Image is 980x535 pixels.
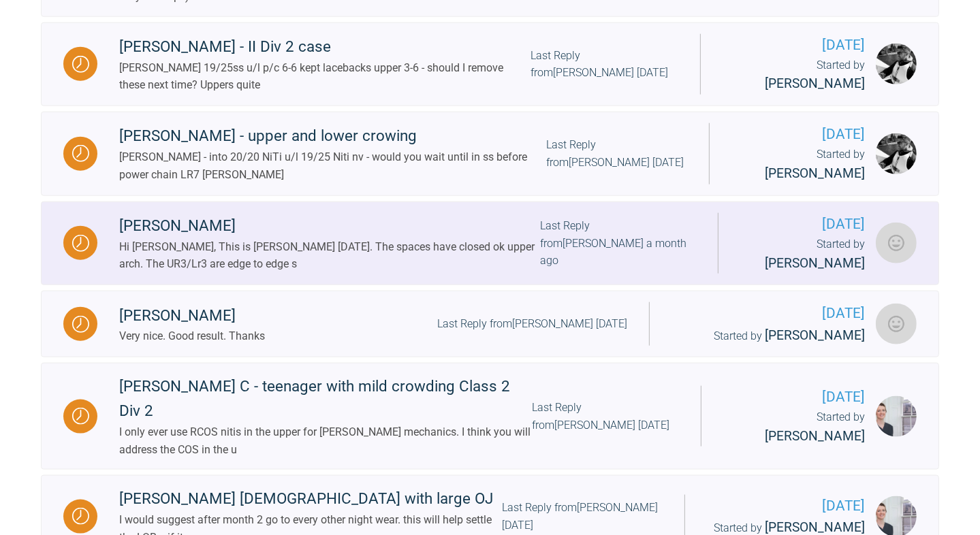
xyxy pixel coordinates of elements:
div: Last Reply from [PERSON_NAME] [DATE] [437,315,627,333]
div: Very nice. Good result. Thanks [119,327,265,345]
img: Eamon OReilly [876,304,917,344]
span: [DATE] [671,302,865,325]
div: [PERSON_NAME] - into 20/20 NiTi u/l 19/25 Niti nv - would you wait until in ss before power chain... [119,148,546,183]
a: Waiting[PERSON_NAME]Hi [PERSON_NAME], This is [PERSON_NAME] [DATE]. The spaces have closed ok upp... [41,201,939,286]
div: Last Reply from [PERSON_NAME] [DATE] [502,499,663,534]
div: Started by [723,408,865,447]
a: Waiting[PERSON_NAME] - II Div 2 case[PERSON_NAME] 19/25ss u/l p/c 6-6 kept lacebacks upper 3-6 - ... [41,22,939,107]
a: Waiting[PERSON_NAME] - upper and lower crowing[PERSON_NAME] - into 20/20 NiTi u/l 19/25 Niti nv -... [41,112,939,196]
div: [PERSON_NAME] 19/25ss u/l p/c 6-6 kept lacebacks upper 3-6 - should I remove these next time? Upp... [119,59,531,94]
div: Started by [731,146,865,184]
img: Waiting [72,316,89,333]
span: [DATE] [731,123,865,146]
div: Last Reply from [PERSON_NAME] a month ago [540,217,695,270]
span: [DATE] [740,213,865,236]
a: Waiting[PERSON_NAME] C - teenager with mild crowding Class 2 Div 2I only ever use RCOS nitis in t... [41,363,939,470]
span: [DATE] [723,386,865,408]
div: [PERSON_NAME] - upper and lower crowing [119,124,546,148]
div: Last Reply from [PERSON_NAME] [DATE] [532,399,679,434]
span: [DATE] [707,495,865,517]
a: Waiting[PERSON_NAME]Very nice. Good result. ThanksLast Reply from[PERSON_NAME] [DATE][DATE]Starte... [41,291,939,357]
div: [PERSON_NAME] [119,304,265,328]
div: [PERSON_NAME] C - teenager with mild crowding Class 2 Div 2 [119,374,532,423]
img: David Birkin [876,133,917,174]
img: Waiting [72,56,89,73]
img: laura burns [876,396,917,437]
span: [PERSON_NAME] [765,519,865,535]
div: I only ever use RCOS nitis in the upper for [PERSON_NAME] mechanics. I think you will address the... [119,423,532,458]
div: [PERSON_NAME] - II Div 2 case [119,35,531,59]
span: [DATE] [723,34,865,56]
div: Started by [671,325,865,346]
div: Last Reply from [PERSON_NAME] [DATE] [546,136,687,171]
img: Waiting [72,145,89,162]
div: Started by [740,236,865,274]
div: [PERSON_NAME] [119,214,540,238]
span: [PERSON_NAME] [765,327,865,343]
img: Waiting [72,235,89,252]
span: [PERSON_NAME] [765,428,865,444]
div: [PERSON_NAME] [DEMOGRAPHIC_DATA] with large OJ [119,487,502,511]
span: [PERSON_NAME] [765,165,865,181]
span: [PERSON_NAME] [765,76,865,91]
div: Hi [PERSON_NAME], This is [PERSON_NAME] [DATE]. The spaces have closed ok upper arch. The UR3/Lr3... [119,238,540,273]
div: Last Reply from [PERSON_NAME] [DATE] [531,47,678,82]
span: [PERSON_NAME] [765,255,865,271]
div: Started by [723,56,865,95]
img: Waiting [72,408,89,425]
img: David Birkin [876,44,917,84]
img: Eamon OReilly [876,223,917,263]
img: Waiting [72,508,89,525]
